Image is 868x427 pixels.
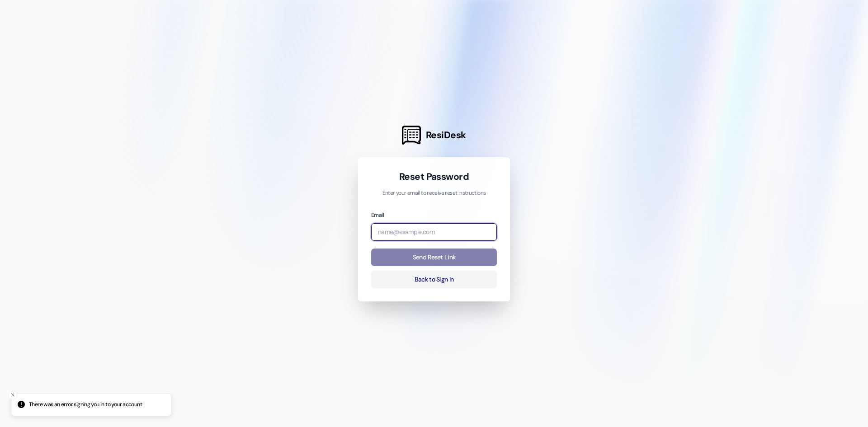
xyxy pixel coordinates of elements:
[426,129,466,141] span: ResiDesk
[402,126,421,145] img: ResiDesk Logo
[371,271,497,288] button: Back to Sign In
[371,189,497,197] p: Enter your email to receive reset instructions
[371,211,384,219] label: Email
[371,249,497,266] button: Send Reset Link
[371,170,497,183] h1: Reset Password
[8,390,17,399] button: Close toast
[29,401,142,409] p: There was an error signing you in to your account
[371,223,497,241] input: name@example.com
